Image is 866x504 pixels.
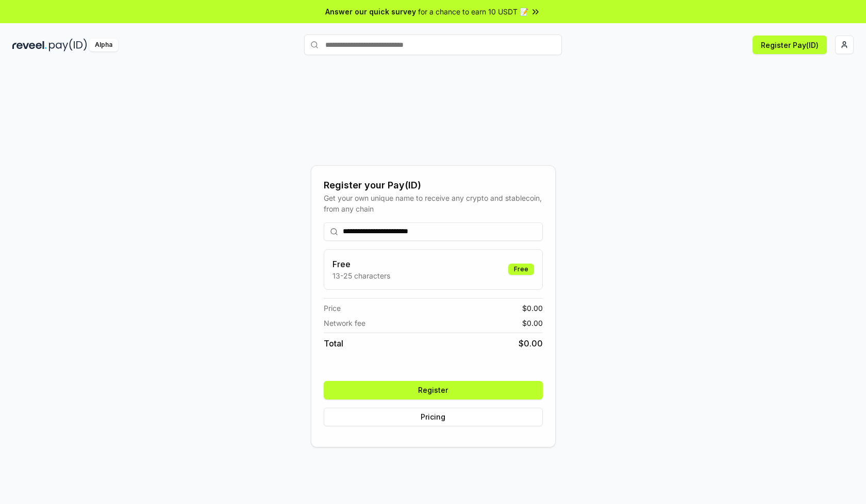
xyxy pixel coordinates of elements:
span: $ 0.00 [522,318,543,328]
button: Register Pay(ID) [753,36,827,54]
span: for a chance to earn 10 USDT 📝 [418,6,528,17]
span: $ 0.00 [522,303,543,314]
img: pay_id [49,39,87,51]
span: Price [324,303,341,314]
p: 13-25 characters [332,270,390,281]
div: Register your Pay(ID) [324,178,543,193]
span: $ 0.00 [519,337,543,350]
span: Network fee [324,318,365,328]
button: Pricing [324,408,543,426]
div: Free [508,264,534,275]
div: Get your own unique name to receive any crypto and stablecoin, from any chain [324,193,543,214]
img: reveel_dark [12,39,47,51]
span: Total [324,337,343,350]
div: Alpha [89,39,118,51]
h3: Free [332,258,390,270]
button: Register [324,381,543,399]
span: Answer our quick survey [325,6,416,17]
